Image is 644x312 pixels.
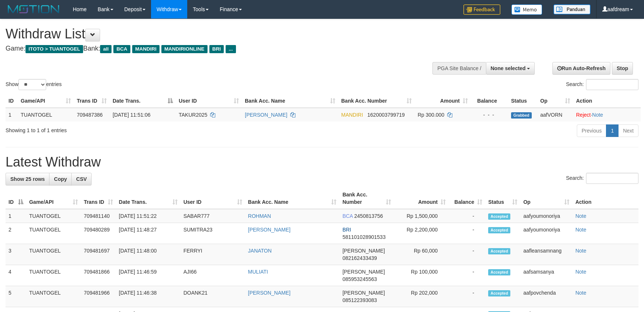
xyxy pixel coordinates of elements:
input: Search: [586,173,638,184]
a: Note [575,213,586,219]
span: MANDIRIONLINE [161,45,208,53]
label: Show entries [6,79,62,90]
select: Showentries [18,79,46,90]
th: Date Trans.: activate to sort column descending [110,94,176,108]
a: MULIATI [248,269,268,275]
th: Trans ID: activate to sort column ascending [81,188,116,209]
img: Feedback.jpg [463,4,500,15]
td: 3 [6,244,26,265]
th: Op: activate to sort column ascending [520,188,572,209]
td: DOANK21 [181,286,245,307]
th: Amount: activate to sort column ascending [394,188,449,209]
td: TUANTOGEL [26,286,81,307]
td: Rp 2,200,000 [394,223,449,244]
input: Search: [586,79,638,90]
th: Bank Acc. Name: activate to sort column ascending [245,188,340,209]
td: [DATE] 11:48:27 [116,223,181,244]
td: aafyoumonoriya [520,209,572,223]
span: ... [226,45,236,53]
td: Rp 100,000 [394,265,449,286]
td: 709481697 [81,244,116,265]
a: Note [575,248,586,254]
span: ITOTO > TUANTOGEL [25,45,83,53]
td: 2 [6,223,26,244]
span: BRI [342,227,351,233]
span: Show 25 rows [10,176,45,182]
td: FERRYI [181,244,245,265]
th: Game/API: activate to sort column ascending [18,94,74,108]
span: Accepted [488,290,510,296]
td: 709481966 [81,286,116,307]
td: - [449,286,485,307]
a: [PERSON_NAME] [248,227,291,233]
td: 5 [6,286,26,307]
span: Rp 300.000 [418,112,444,118]
span: Accepted [488,269,510,275]
th: Date Trans.: activate to sort column ascending [116,188,181,209]
a: Reject [576,112,591,118]
th: Status [508,94,537,108]
span: Accepted [488,213,510,220]
td: TUANTOGEL [26,244,81,265]
td: AJI66 [181,265,245,286]
div: Showing 1 to 1 of 1 entries [6,124,263,134]
td: Rp 60,000 [394,244,449,265]
td: 709480289 [81,223,116,244]
span: [DATE] 11:51:06 [113,112,150,118]
td: [DATE] 11:46:59 [116,265,181,286]
a: Run Auto-Refresh [552,62,610,75]
h4: Game: Bank: [6,45,422,52]
td: Rp 1,500,000 [394,209,449,223]
td: TUANTOGEL [26,223,81,244]
span: all [100,45,112,53]
td: aafyoumonoriya [520,223,572,244]
th: Trans ID: activate to sort column ascending [74,94,110,108]
span: BRI [209,45,224,53]
button: None selected [486,62,535,75]
th: ID: activate to sort column descending [6,188,26,209]
img: Button%20Memo.svg [511,4,542,15]
div: - - - [474,111,505,119]
td: 1 [6,209,26,223]
th: Amount: activate to sort column ascending [415,94,471,108]
a: Note [592,112,603,118]
span: TAKUR2025 [179,112,208,118]
td: 709481140 [81,209,116,223]
th: Bank Acc. Name: activate to sort column ascending [242,94,338,108]
th: Action [573,94,641,108]
td: - [449,223,485,244]
th: Action [572,188,638,209]
span: None selected [491,65,526,71]
a: [PERSON_NAME] [248,290,291,296]
a: Note [575,290,586,296]
td: 709481866 [81,265,116,286]
td: TUANTOGEL [18,108,74,121]
a: Show 25 rows [6,173,49,185]
h1: Latest Withdraw [6,155,638,169]
span: Copy 2450813756 to clipboard [354,213,383,219]
th: Status: activate to sort column ascending [485,188,520,209]
a: 1 [606,124,619,137]
span: MANDIRI [132,45,160,53]
label: Search: [566,79,638,90]
img: MOTION_logo.png [6,4,62,15]
span: Accepted [488,248,510,254]
th: Balance [471,94,508,108]
td: [DATE] 11:46:38 [116,286,181,307]
span: Copy 085953245563 to clipboard [342,276,377,282]
td: - [449,244,485,265]
span: Copy 082162433439 to clipboard [342,255,377,261]
a: [PERSON_NAME] [245,112,287,118]
th: Balance: activate to sort column ascending [449,188,485,209]
td: aafleansamnang [520,244,572,265]
td: - [449,265,485,286]
th: Bank Acc. Number: activate to sort column ascending [338,94,415,108]
a: ROHMAN [248,213,271,219]
td: 1 [6,108,18,121]
span: Copy 085122393083 to clipboard [342,297,377,303]
th: User ID: activate to sort column ascending [176,94,242,108]
td: TUANTOGEL [26,209,81,223]
span: MANDIRI [341,112,363,118]
a: Note [575,269,586,275]
a: JANATON [248,248,272,254]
